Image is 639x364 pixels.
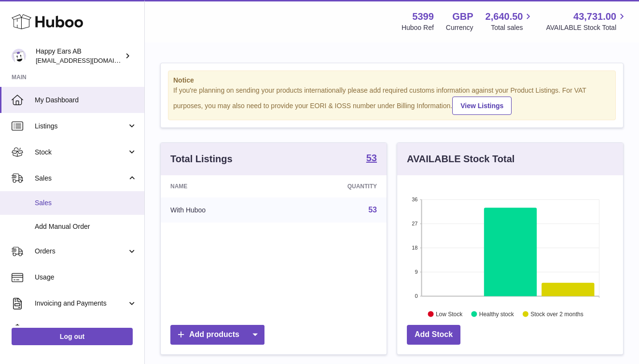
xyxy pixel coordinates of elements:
span: Sales [35,174,127,183]
h3: AVAILABLE Stock Total [407,153,514,166]
text: 18 [412,245,417,251]
div: Happy Ears AB [36,47,123,65]
div: Huboo Ref [402,23,434,32]
a: View Listings [452,97,512,115]
span: Orders [35,247,127,256]
span: 2,640.50 [486,10,523,23]
a: 43,731.00 AVAILABLE Stock Total [546,10,627,32]
span: Add Manual Order [35,222,137,231]
span: AVAILABLE Stock Total [546,23,627,32]
h3: Total Listings [170,153,233,166]
text: Healthy stock [479,310,514,317]
a: 53 [366,153,377,165]
strong: 53 [366,153,377,163]
a: Log out [12,328,133,345]
th: Name [161,175,280,197]
div: If you're planning on sending your products internationally please add required customs informati... [173,86,611,115]
span: [EMAIL_ADDRESS][DOMAIN_NAME] [36,56,142,64]
strong: GBP [452,10,473,23]
text: Stock over 2 months [530,310,583,317]
a: 2,640.50 Total sales [486,10,534,32]
text: 0 [415,293,417,299]
strong: 5399 [412,10,434,23]
text: 27 [412,221,417,226]
span: 43,731.00 [573,10,616,23]
span: Cases [35,325,137,334]
div: Currency [446,23,473,32]
a: Add Stock [407,325,460,345]
span: Total sales [491,23,534,32]
strong: Notice [173,76,611,85]
text: Low Stock [436,310,463,317]
img: 3pl@happyearsearplugs.com [12,49,26,63]
span: Usage [35,273,137,282]
span: Stock [35,148,127,157]
span: Invoicing and Payments [35,299,127,308]
span: My Dashboard [35,96,137,105]
span: Listings [35,122,127,131]
th: Quantity [280,175,387,197]
a: Add products [170,325,264,345]
text: 36 [412,196,417,202]
text: 9 [415,269,417,275]
span: Sales [35,198,137,208]
td: With Huboo [161,197,280,223]
a: 53 [368,206,377,214]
